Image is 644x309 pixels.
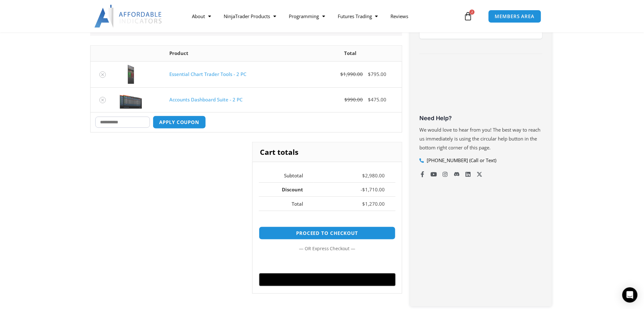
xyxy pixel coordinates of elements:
iframe: Customer reviews powered by Trustpilot [420,65,542,113]
span: $ [368,71,371,77]
iframe: PayPal Message 1 [259,218,395,224]
span: - [361,186,363,193]
img: Essential Chart Trader Tools | Affordable Indicators – NinjaTrader [120,65,142,84]
img: Screenshot 2024-08-26 155710eeeee | Affordable Indicators – NinjaTrader [120,91,142,109]
h2: Cart totals [253,142,402,162]
span: 2 [470,10,475,15]
bdi: 795.00 [368,71,387,77]
img: LogoAI | Affordable Indicators – NinjaTrader [94,5,163,28]
nav: Menu [186,9,462,24]
th: Discount [259,182,314,197]
span: $ [363,186,365,193]
bdi: 475.00 [368,96,387,103]
th: Product [165,46,299,61]
iframe: Secure express checkout frame [258,256,397,271]
a: About [186,9,217,24]
bdi: 1,990.00 [341,71,363,77]
th: Total [299,46,402,61]
button: Buy with GPay [259,273,396,286]
a: Programming [282,9,331,24]
a: Futures Trading [331,9,384,24]
bdi: 990.00 [345,96,363,103]
h3: Need Help? [420,114,542,122]
span: [PHONE_NUMBER] (Call or Text) [425,156,496,165]
a: Reviews [384,9,415,24]
span: $ [368,96,371,103]
th: Subtotal [259,168,314,182]
a: Remove Essential Chart Trader Tools - 2 PC from cart [99,72,106,78]
span: $ [345,96,348,103]
th: Total [259,196,314,211]
span: $ [363,201,365,207]
a: Proceed to checkout [259,227,395,240]
bdi: 1,710.00 [363,186,385,193]
bdi: 1,270.00 [363,201,385,207]
a: Accounts Dashboard Suite - 2 PC [169,96,242,103]
bdi: 2,980.00 [363,172,385,179]
a: Essential Chart Trader Tools - 2 PC [169,71,246,77]
a: NinjaTrader Products [217,9,282,24]
p: — or — [259,244,395,253]
span: MEMBERS AREA [495,14,535,19]
a: Remove Accounts Dashboard Suite - 2 PC from cart [99,97,106,103]
a: MEMBERS AREA [488,10,541,23]
a: 2 [454,7,482,25]
div: Open Intercom Messenger [622,287,638,303]
span: $ [363,172,365,179]
span: $ [341,71,343,77]
span: We would love to hear from you! The best way to reach us immediately is using the circular help b... [420,127,541,151]
button: Apply coupon [153,116,206,129]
